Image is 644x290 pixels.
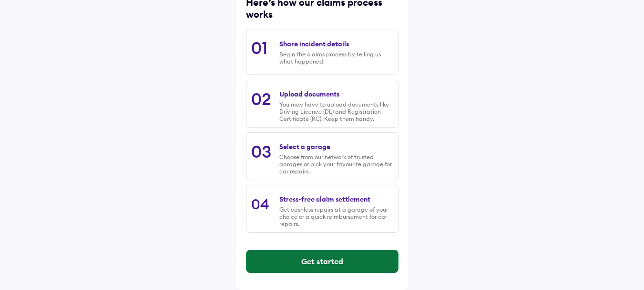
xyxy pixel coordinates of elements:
[246,250,398,273] button: Get started
[279,101,393,122] div: You may have to upload documents like Driving Licence (DL) and Registration Certificate (RC). Kee...
[279,153,393,175] div: Choose from our network of trusted garages or pick your favourite garage for car repairs.
[251,195,269,213] div: 04
[279,195,370,204] div: Stress-free claim settlement
[279,51,393,65] div: Begin the claims process by telling us what happened.
[279,90,339,98] div: Upload documents
[279,142,330,151] div: Select a garage
[251,141,271,162] div: 03
[251,88,271,109] div: 02
[251,37,267,58] div: 01
[279,206,393,227] div: Get cashless repairs at a garage of your choice or a quick reimbursement for car repairs.
[279,40,349,48] div: Share incident details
